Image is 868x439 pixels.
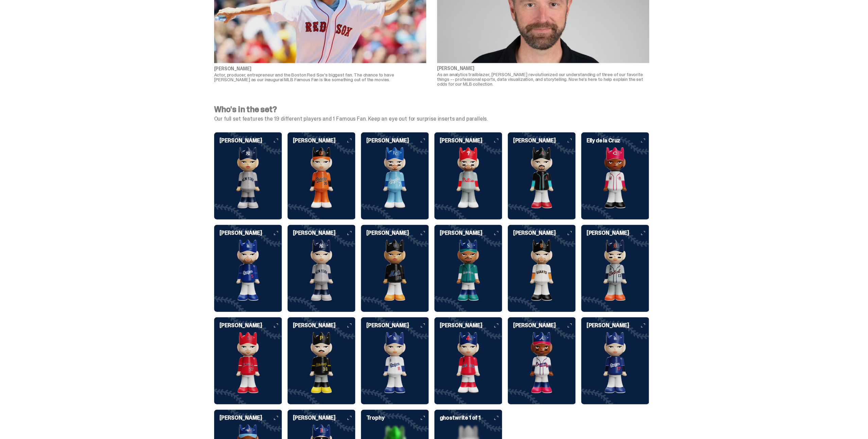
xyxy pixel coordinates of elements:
img: card image [581,147,649,209]
h6: [PERSON_NAME] [293,415,355,421]
h6: [PERSON_NAME] [587,230,649,236]
img: card image [214,240,282,301]
img: card image [434,147,502,209]
h6: [PERSON_NAME] [366,323,429,328]
h6: [PERSON_NAME] [293,230,355,236]
h6: Trophy [366,415,429,421]
h4: Who's in the set? [214,105,649,113]
img: card image [288,147,355,209]
h6: [PERSON_NAME] [293,323,355,328]
img: card image [581,240,649,301]
p: [PERSON_NAME] [437,66,649,71]
img: card image [361,240,429,301]
h6: ghostwrite 1 of 1 [440,415,502,421]
p: Our full set features the 19 different players and 1 Famous Fan. Keep an eye out for surprise ins... [214,116,649,122]
img: card image [288,240,355,301]
img: card image [214,147,282,209]
h6: [PERSON_NAME] [220,138,282,143]
h6: [PERSON_NAME] [220,230,282,236]
img: card image [581,332,649,393]
img: card image [434,332,502,393]
img: card image [508,332,576,393]
h6: [PERSON_NAME] [587,323,649,328]
img: card image [288,332,355,393]
img: card image [508,147,576,209]
h6: [PERSON_NAME] [440,230,502,236]
h6: [PERSON_NAME] [513,138,576,143]
img: card image [214,332,282,393]
h6: [PERSON_NAME] [366,230,429,236]
h6: [PERSON_NAME] [513,323,576,328]
h6: [PERSON_NAME] [513,230,576,236]
h6: [PERSON_NAME] [220,323,282,328]
p: As an analytics trailblazer, [PERSON_NAME] revolutionized our understanding of three of our favor... [437,72,649,86]
h6: [PERSON_NAME] [440,138,502,143]
h6: Elly de la Cruz [587,138,649,143]
img: card image [361,147,429,209]
h6: [PERSON_NAME] [440,323,502,328]
img: card image [434,240,502,301]
p: Actor, producer, entrepreneur and the Boston Red Sox's biggest fan. The chance to have [PERSON_NA... [214,72,426,82]
h6: [PERSON_NAME] [293,138,355,143]
h6: [PERSON_NAME] [366,138,429,143]
img: card image [361,332,429,393]
p: [PERSON_NAME] [214,66,426,71]
img: card image [508,240,576,301]
h6: [PERSON_NAME] [220,415,282,421]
